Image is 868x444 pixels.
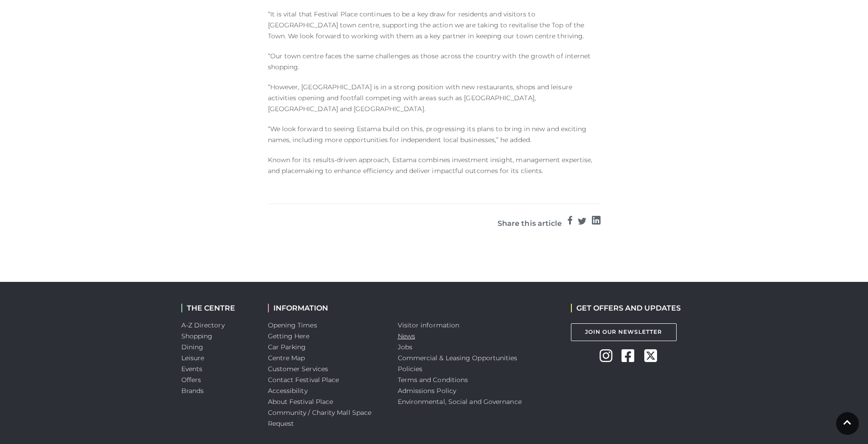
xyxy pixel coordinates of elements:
[268,51,601,72] p: “Our town centre faces the same challenges as those across the country with the growth of interne...
[181,354,205,362] a: Leisure
[181,376,201,384] a: Offers
[268,154,601,176] p: Known for its results-driven approach, Estama combines investment insight, management expertise, ...
[268,398,334,406] a: About Festival Place
[578,214,586,230] a: Twitter
[268,343,306,351] a: Car Parking
[568,216,572,225] img: Facebook
[268,365,329,373] a: Customer Services
[181,387,204,395] a: Brands
[268,321,317,329] a: Opening Times
[571,323,677,341] a: Join Our Newsletter
[578,216,586,225] img: Twitter
[268,408,372,428] a: Community / Charity Mall Space Request
[398,332,415,340] a: News
[268,332,310,340] a: Getting Here
[592,214,601,230] a: LinkedIn
[268,82,601,114] p: “However, [GEOGRAPHIC_DATA] is in a strong position with new restaurants, shops and leisure activ...
[398,376,468,384] a: Terms and Conditions
[571,304,681,312] h2: GET OFFERS AND UPDATES
[268,387,308,395] a: Accessibility
[498,216,562,228] h3: Share this article
[181,365,203,373] a: Events
[268,304,384,312] h2: INFORMATION
[568,214,572,230] a: Facebook
[398,387,457,395] a: Admissions Policy
[181,332,213,340] a: Shopping
[181,321,225,329] a: A-Z Directory
[181,304,254,312] h2: THE CENTRE
[268,123,601,145] p: “We look forward to seeing Estama build on this, progressing its plans to bring in new and exciti...
[398,321,460,329] a: Visitor information
[398,343,412,351] a: Jobs
[181,343,204,351] a: Dining
[268,354,305,362] a: Centre Map
[398,365,423,373] a: Policies
[268,376,339,384] a: Contact Festival Place
[398,398,522,406] a: Environmental, Social and Governance
[268,9,601,41] p: “It is vital that Festival Place continues to be a key draw for residents and visitors to [GEOGRA...
[592,216,601,225] img: Google
[398,354,518,362] a: Commercial & Leasing Opportunities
